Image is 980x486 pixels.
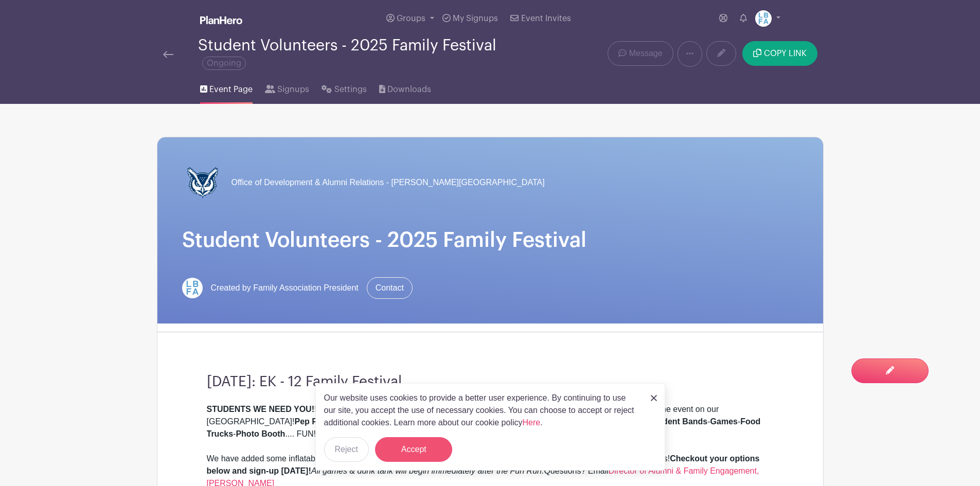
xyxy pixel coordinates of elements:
[742,41,817,66] button: COPY LINK
[295,417,332,426] strong: Pep Rally
[265,71,309,104] a: Signups
[182,228,798,253] h1: Student Volunteers - 2025 Family Festival
[182,278,203,298] img: LBFArev.png
[202,57,246,70] span: Ongoing
[209,83,253,96] span: Event Page
[367,277,413,299] a: Contact
[277,83,309,96] span: Signups
[608,41,673,66] a: Message
[207,405,325,413] strong: STUDENTS WE NEED YOU!!! -
[387,83,431,96] span: Downloads
[200,16,242,24] img: logo_white-6c42ec7e38ccf1d336a20a19083b03d10ae64f83f12c07503d8b9e83406b4c7d.svg
[322,71,366,104] a: Settings
[198,37,531,71] div: Student Volunteers - 2025 Family Festival
[207,454,760,475] strong: Checkout your options below and sign-up [DATE]!
[710,417,738,426] strong: Games
[207,373,774,391] h3: [DATE]: EK - 12 Family Festival
[334,83,367,96] span: Settings
[207,417,761,438] strong: Food Trucks
[764,49,807,58] span: COPY LINK
[311,466,544,475] em: All games & dunk tank will begin immediately after the Fun Run.
[755,10,772,27] img: LBFArev.png
[211,282,359,294] span: Created by Family Association President
[521,14,571,23] span: Event Invites
[649,417,707,426] strong: Student Bands
[379,71,431,104] a: Downloads
[324,392,640,429] p: Our website uses cookies to provide a better user experience. By continuing to use our site, you ...
[453,14,498,23] span: My Signups
[651,395,657,401] img: close_button-5f87c8562297e5c2d7936805f587ecaba9071eb48480494691a3f1689db116b3.svg
[163,51,173,58] img: back-arrow-29a5d9b10d5bd6ae65dc969a981735edf675c4d7a1fe02e03b50dbd4ba3cdb55.svg
[375,437,452,462] button: Accept
[182,162,223,203] img: FINAL%20mascot%207.28%20(1).png
[200,71,253,104] a: Event Page
[231,176,545,189] span: Office of Development & Alumni Relations - [PERSON_NAME][GEOGRAPHIC_DATA]
[236,429,285,438] strong: Photo Booth
[324,437,369,462] button: Reject
[523,418,541,427] a: Here
[397,14,425,23] span: Groups
[629,47,663,60] span: Message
